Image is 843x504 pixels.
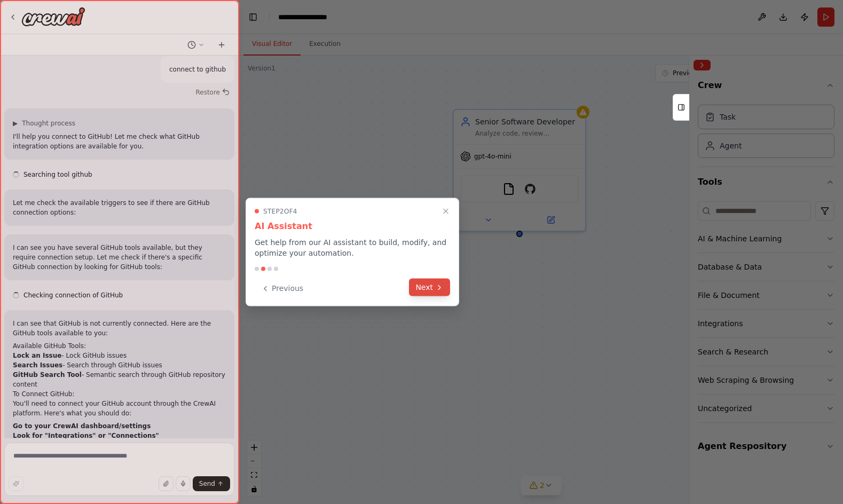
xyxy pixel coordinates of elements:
span: Step 2 of 4 [263,207,297,216]
button: Next [409,279,450,296]
p: Get help from our AI assistant to build, modify, and optimize your automation. [255,237,450,258]
button: Hide left sidebar [246,10,261,25]
button: Previous [255,280,310,297]
button: Close walkthrough [439,205,452,218]
h3: AI Assistant [255,220,450,233]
